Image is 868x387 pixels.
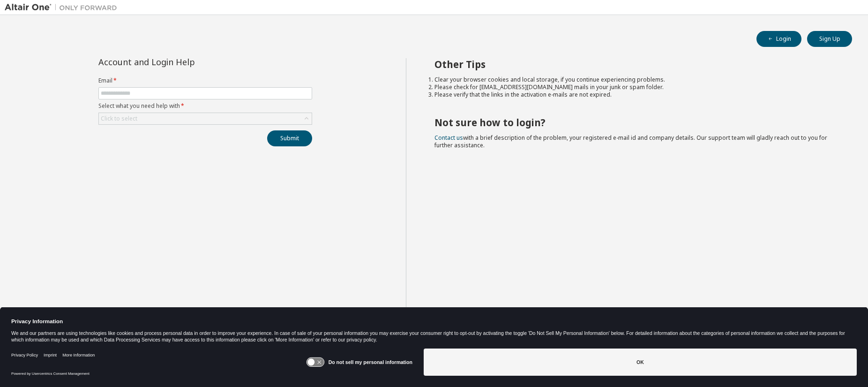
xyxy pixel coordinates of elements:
li: Please check for [EMAIL_ADDRESS][DOMAIN_NAME] mails in your junk or spam folder. [434,83,836,91]
button: Sign Up [807,31,852,47]
button: Login [756,31,801,47]
button: Submit [267,130,312,146]
li: Clear your browser cookies and local storage, if you continue experiencing problems. [434,76,836,83]
div: Click to select [101,115,137,122]
label: Email [98,77,312,84]
label: Select what you need help with [98,102,312,110]
div: Account and Login Help [98,58,269,66]
span: with a brief description of the problem, your registered e-mail id and company details. Our suppo... [434,134,827,149]
img: Altair One [5,3,122,12]
li: Please verify that the links in the activation e-mails are not expired. [434,91,836,99]
div: Click to select [99,113,312,124]
a: Contact us [434,134,463,142]
h2: Other Tips [434,58,836,70]
h2: Not sure how to login? [434,116,836,129]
